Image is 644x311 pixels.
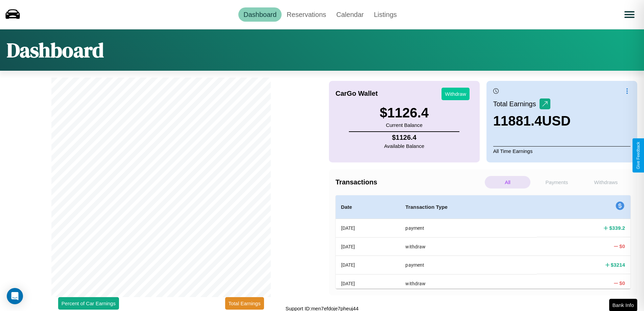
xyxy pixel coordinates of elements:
[336,219,400,238] th: [DATE]
[400,237,537,256] th: withdraw
[336,237,400,256] th: [DATE]
[384,141,424,151] p: Available Balance
[336,274,400,292] th: [DATE]
[384,134,424,141] h4: $ 1126.4
[405,203,531,211] h4: Transaction Type
[619,280,625,287] h4: $ 0
[609,224,625,231] h4: $ 339.2
[336,256,400,274] th: [DATE]
[619,243,625,250] h4: $ 0
[331,7,369,22] a: Calendar
[485,176,530,188] p: All
[400,219,537,238] th: payment
[380,105,429,120] h3: $ 1126.4
[225,297,264,310] button: Total Earnings
[380,120,429,130] p: Current Balance
[534,176,579,188] p: Payments
[400,274,537,292] th: withdraw
[493,113,571,129] h3: 11881.4 USD
[493,98,540,110] p: Total Earnings
[620,5,639,24] button: Open menu
[493,146,630,156] p: All Time Earnings
[369,7,402,22] a: Listings
[282,7,331,22] a: Reservations
[341,203,395,211] h4: Date
[583,176,629,188] p: Withdraws
[238,7,282,22] a: Dashboard
[336,90,378,97] h4: CarGo Wallet
[7,36,104,64] h1: Dashboard
[58,297,119,310] button: Percent of Car Earnings
[400,256,537,274] th: payment
[336,178,483,186] h4: Transactions
[636,142,641,169] div: Give Feedback
[442,88,470,100] button: Withdraw
[611,261,625,268] h4: $ 3214
[7,288,23,304] div: Open Intercom Messenger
